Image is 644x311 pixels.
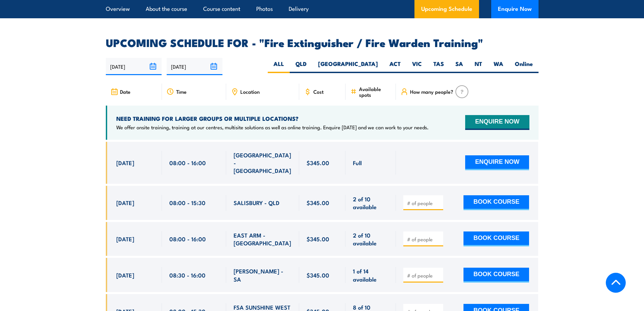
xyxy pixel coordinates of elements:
h2: UPCOMING SCHEDULE FOR - "Fire Extinguisher / Fire Warden Training" [106,38,539,47]
span: 2 of 10 available [353,231,388,247]
label: Online [509,60,539,73]
label: NT [469,60,488,73]
span: [DATE] [116,199,134,206]
span: 08:30 - 16:00 [169,271,206,279]
span: 2 of 10 available [353,195,388,211]
button: ENQUIRE NOW [465,155,529,170]
span: How many people? [410,89,453,94]
label: ALL [268,60,290,73]
input: # of people [407,200,441,206]
label: ACT [384,60,406,73]
span: 08:00 - 15:30 [169,199,206,206]
span: Available spots [359,86,391,97]
label: VIC [406,60,428,73]
input: To date [167,58,222,75]
p: We offer onsite training, training at our centres, multisite solutions as well as online training... [116,124,429,131]
label: QLD [290,60,312,73]
input: From date [106,58,162,75]
span: 1 of 14 available [353,267,388,283]
span: EAST ARM - [GEOGRAPHIC_DATA] [234,231,292,247]
label: TAS [428,60,450,73]
span: [GEOGRAPHIC_DATA] - [GEOGRAPHIC_DATA] [234,151,292,175]
button: ENQUIRE NOW [465,115,529,130]
span: Full [353,159,362,166]
h4: NEED TRAINING FOR LARGER GROUPS OR MULTIPLE LOCATIONS? [116,115,429,122]
span: [DATE] [116,159,134,166]
span: [DATE] [116,271,134,279]
input: # of people [407,272,441,279]
span: Time [176,89,187,94]
span: 08:00 - 16:00 [169,235,206,243]
label: WA [488,60,509,73]
label: [GEOGRAPHIC_DATA] [312,60,384,73]
span: 08:00 - 16:00 [169,159,206,166]
span: $345.00 [307,199,329,206]
button: BOOK COURSE [463,268,529,283]
span: [PERSON_NAME] - SA [234,267,292,283]
span: $345.00 [307,159,329,166]
button: BOOK COURSE [463,195,529,210]
input: # of people [407,236,441,243]
span: $345.00 [307,235,329,243]
span: [DATE] [116,235,134,243]
button: BOOK COURSE [463,231,529,246]
label: SA [450,60,469,73]
span: Location [240,89,260,94]
span: $345.00 [307,271,329,279]
span: Date [120,89,130,94]
span: SALISBURY - QLD [234,199,280,206]
span: Cost [313,89,324,94]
